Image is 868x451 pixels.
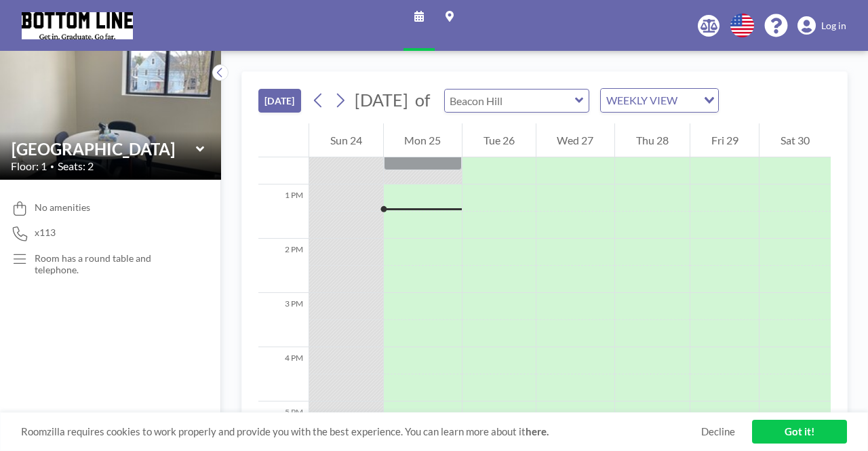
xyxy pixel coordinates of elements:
[526,425,549,437] a: here.
[797,16,846,35] a: Log in
[759,123,831,157] div: Sat 30
[682,92,696,109] input: Search for option
[615,123,690,157] div: Thu 28
[445,90,575,112] input: Beacon Hill
[752,420,847,444] a: Got it!
[462,123,536,157] div: Tue 26
[415,90,430,111] span: of
[258,184,309,239] div: 1 PM
[701,425,735,438] a: Decline
[604,92,680,109] span: WEEKLY VIEW
[258,239,309,293] div: 2 PM
[12,139,196,159] input: Beacon Hill
[601,89,718,112] div: Search for option
[21,425,701,438] span: Roomzilla requires cookies to work properly and provide you with the best experience. You can lea...
[22,12,133,39] img: organization-logo
[258,347,309,401] div: 4 PM
[536,123,615,157] div: Wed 27
[35,227,56,239] span: x113
[35,201,90,214] span: No amenities
[258,293,309,347] div: 3 PM
[50,162,54,171] span: •
[58,159,94,173] span: Seats: 2
[35,252,194,276] div: Room has a round table and telephone.
[309,123,383,157] div: Sun 24
[384,123,462,157] div: Mon 25
[690,123,759,157] div: Fri 29
[258,89,301,113] button: [DATE]
[258,130,309,184] div: 12 PM
[11,159,47,173] span: Floor: 1
[821,20,846,32] span: Log in
[355,90,408,110] span: [DATE]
